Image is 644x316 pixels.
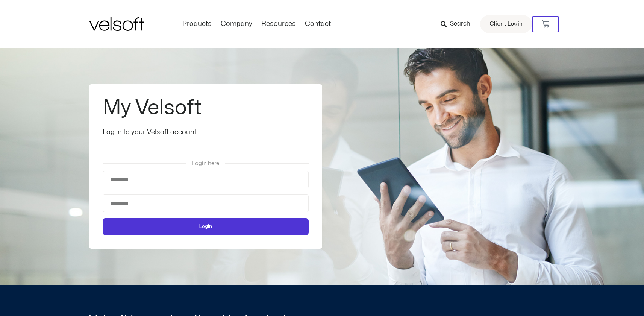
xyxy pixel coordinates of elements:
[257,20,300,28] a: ResourcesMenu Toggle
[192,161,219,166] span: Login here
[178,20,216,28] a: ProductsMenu Toggle
[489,19,523,29] span: Client Login
[480,15,532,33] a: Client Login
[300,20,335,28] a: ContactMenu Toggle
[178,20,335,28] nav: Menu
[441,18,476,30] a: Search
[199,223,212,231] span: Login
[450,19,470,29] span: Search
[103,218,309,235] button: Login
[89,17,144,31] img: Velsoft Training Materials
[103,127,309,138] div: Log in to your Velsoft account.
[216,20,257,28] a: CompanyMenu Toggle
[103,98,307,118] h2: My Velsoft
